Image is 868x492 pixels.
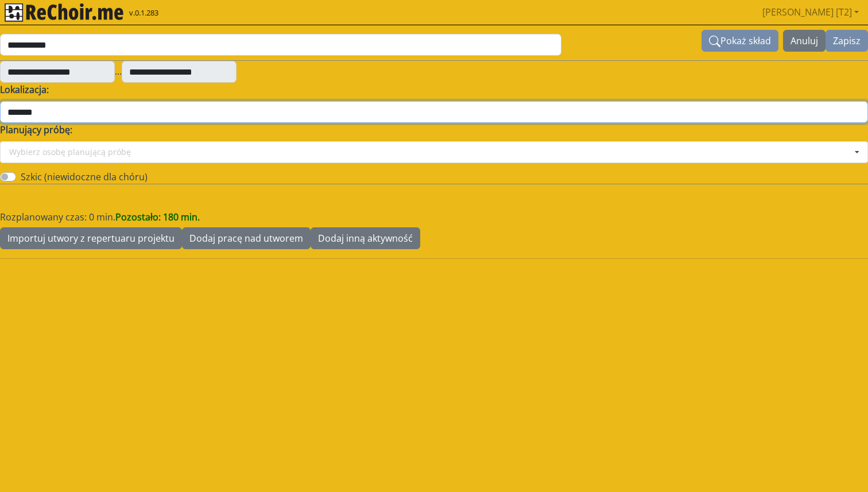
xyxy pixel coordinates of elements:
[21,170,148,184] label: Szkic (niewidoczne dla chóru)
[115,211,200,223] span: Pozostało: 180 min.
[783,30,826,52] button: Anuluj
[182,227,311,249] button: Dodaj pracę nad utworem
[311,227,420,249] button: Dodaj inną aktywność
[826,30,868,52] button: Zapisz
[129,7,158,19] span: v.0.1.283
[709,36,720,47] svg: search
[5,3,123,22] img: rekłajer mi
[9,148,131,156] div: Wybierz osobę planującą próbę
[702,30,778,52] button: searchPokaż skład
[758,1,863,24] a: [PERSON_NAME] [T2]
